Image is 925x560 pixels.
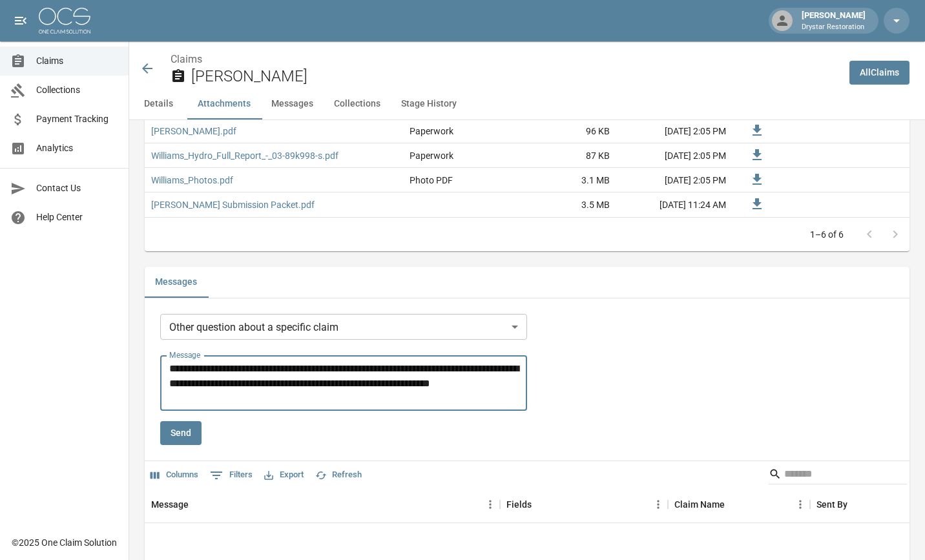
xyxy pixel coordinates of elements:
a: Williams_Photos.pdf [151,174,233,187]
div: anchor tabs [129,88,925,119]
button: Details [129,88,187,119]
span: Analytics [36,141,118,155]
div: Message [151,486,189,523]
button: open drawer [8,8,34,34]
button: Stage History [391,88,467,119]
div: Sent By [816,486,847,523]
div: Fields [506,486,532,523]
span: Claims [36,54,118,68]
button: Collections [324,88,391,119]
button: Menu [649,495,668,514]
div: © 2025 One Claim Solution [12,536,117,549]
div: 3.1 MB [519,168,616,192]
p: 1–6 of 6 [810,228,844,241]
div: related-list tabs [145,267,909,298]
span: Help Center [36,211,118,224]
button: Select columns [147,465,202,485]
span: Payment Tracking [36,112,118,126]
a: [PERSON_NAME] Submission Packet.pdf [151,198,315,211]
div: 87 KB [519,143,616,168]
div: Search [769,464,907,487]
a: AllClaims [849,61,909,85]
p: Drystar Restoration [802,22,866,33]
div: [PERSON_NAME] [796,9,871,32]
button: Menu [481,495,500,514]
div: Paperwork [410,125,453,138]
div: Claim Name [674,486,725,523]
div: Message [145,486,500,523]
button: Sort [847,495,866,513]
nav: breadcrumb [171,52,839,67]
a: Claims [171,53,202,65]
div: Fields [500,486,668,523]
button: Send [160,421,202,445]
label: Message [169,349,200,360]
span: Contact Us [36,181,118,195]
div: [DATE] 2:05 PM [616,143,733,168]
div: Photo PDF [410,174,453,187]
h2: [PERSON_NAME] [191,67,839,86]
div: 3.5 MB [519,192,616,217]
button: Messages [145,267,207,298]
div: [DATE] 2:05 PM [616,168,733,192]
a: Williams_Hydro_Full_Report_-_03-89k998-s.pdf [151,149,338,162]
div: [DATE] 11:24 AM [616,192,733,217]
img: ocs-logo-white-transparent.png [39,8,90,34]
button: Sort [532,495,550,513]
div: [DATE] 2:05 PM [616,119,733,143]
button: Export [261,465,307,485]
div: Claim Name [668,486,810,523]
button: Sort [189,495,207,513]
a: [PERSON_NAME].pdf [151,125,236,138]
button: Attachments [187,88,261,119]
button: Menu [791,495,810,514]
div: 96 KB [519,119,616,143]
div: Other question about a specific claim [160,314,527,340]
button: Messages [261,88,324,119]
span: Collections [36,83,118,97]
div: Paperwork [410,149,453,162]
button: Sort [725,495,743,513]
button: Refresh [312,465,365,485]
button: Show filters [207,465,256,486]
